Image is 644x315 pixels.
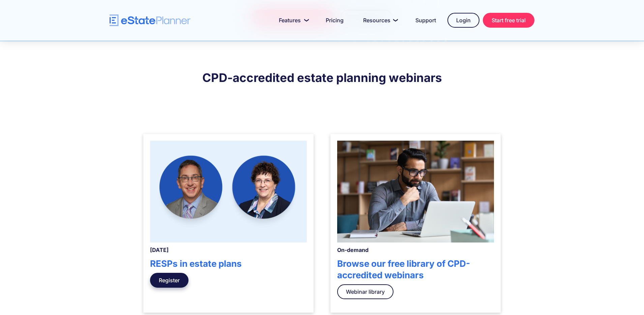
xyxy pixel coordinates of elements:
strong: On-demand [337,247,369,253]
h4: Browse our free library of CPD-accredited webinars [337,258,494,281]
a: Pricing [318,13,352,27]
a: home [110,15,191,26]
strong: RESPs in estate plans [150,258,242,269]
a: Support [407,13,444,27]
strong: [DATE] [150,247,169,253]
a: Login [447,13,479,28]
a: Webinar library [337,284,393,299]
a: Features [271,13,314,27]
a: Start free trial [483,13,534,28]
a: Register [150,273,188,288]
a: Resources [355,13,404,27]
